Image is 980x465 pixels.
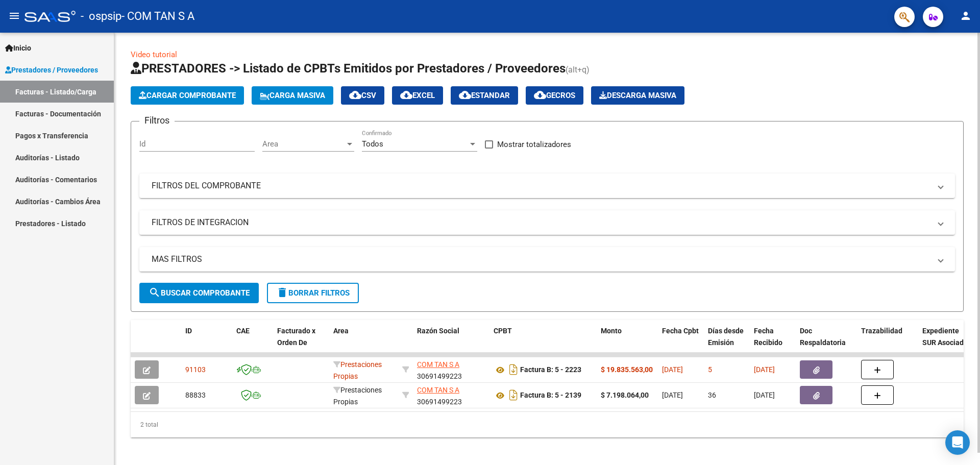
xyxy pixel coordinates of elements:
[232,320,273,365] datatable-header-cell: CAE
[754,365,775,374] span: [DATE]
[534,89,546,101] mat-icon: cloud_download
[459,89,471,101] mat-icon: cloud_download
[417,384,485,406] div: 30691499223
[260,91,325,100] span: Carga Masiva
[349,89,361,101] mat-icon: cloud_download
[149,286,161,299] mat-icon: search
[796,320,857,365] datatable-header-cell: Doc Respaldatoria
[413,320,489,365] datatable-header-cell: Razón Social
[185,391,206,399] span: 88833
[131,61,566,76] span: PRESTADORES -> Listado de CPBTs Emitidos por Prestadores / Proveedores
[149,288,250,298] span: Buscar Comprobante
[750,320,796,365] datatable-header-cell: Fecha Recibido
[131,86,244,105] button: Cargar Comprobante
[662,327,699,335] span: Fecha Cpbt
[139,174,955,198] mat-expansion-panel-header: FILTROS DEL COMPROBANTE
[139,210,955,235] mat-expansion-panel-header: FILTROS DE INTEGRACION
[497,138,571,151] span: Mostrar totalizadores
[8,10,20,22] mat-icon: menu
[526,86,583,105] button: Gecros
[333,360,382,380] span: Prestaciones Propias
[139,247,955,272] mat-expansion-panel-header: MAS FILTROS
[362,139,383,149] span: Todos
[960,10,972,22] mat-icon: person
[181,320,232,365] datatable-header-cell: ID
[520,366,581,374] strong: Factura B: 5 - 2223
[754,327,782,347] span: Fecha Recibido
[658,320,704,365] datatable-header-cell: Fecha Cpbt
[861,327,902,335] span: Trazabilidad
[662,391,683,399] span: [DATE]
[507,387,520,403] i: Descargar documento
[81,5,121,28] span: - ospsip
[185,327,192,335] span: ID
[451,86,518,105] button: Estandar
[459,91,510,100] span: Estandar
[708,327,744,347] span: Días desde Emisión
[708,391,716,399] span: 36
[591,86,684,105] button: Descarga Masiva
[277,327,315,347] span: Facturado x Orden De
[599,91,676,100] span: Descarga Masiva
[333,327,349,335] span: Area
[918,320,974,365] datatable-header-cell: Expediente SUR Asociado
[349,91,376,100] span: CSV
[507,361,520,378] i: Descargar documento
[601,365,653,374] strong: $ 19.835.563,00
[5,42,31,54] span: Inicio
[417,327,459,335] span: Razón Social
[262,139,345,149] span: Area
[252,86,333,105] button: Carga Masiva
[152,217,930,228] mat-panel-title: FILTROS DE INTEGRACION
[857,320,918,365] datatable-header-cell: Trazabilidad
[152,180,930,191] mat-panel-title: FILTROS DEL COMPROBANTE
[945,430,970,455] div: Open Intercom Messenger
[131,50,177,59] a: Video tutorial
[704,320,750,365] datatable-header-cell: Días desde Emisión
[267,283,359,303] button: Borrar Filtros
[520,391,581,400] strong: Factura B: 5 - 2139
[417,360,459,369] span: COM TAN S A
[185,365,206,374] span: 91103
[152,254,930,265] mat-panel-title: MAS FILTROS
[566,65,590,75] span: (alt+q)
[601,391,649,399] strong: $ 7.198.064,00
[236,327,250,335] span: CAE
[121,5,194,28] span: - COM TAN S A
[131,412,964,437] div: 2 total
[400,89,412,101] mat-icon: cloud_download
[601,327,622,335] span: Monto
[392,86,443,105] button: EXCEL
[333,386,382,406] span: Prestaciones Propias
[597,320,658,365] datatable-header-cell: Monto
[273,320,329,365] datatable-header-cell: Facturado x Orden De
[534,91,575,100] span: Gecros
[494,327,512,335] span: CPBT
[800,327,846,347] span: Doc Respaldatoria
[5,64,98,76] span: Prestadores / Proveedores
[400,91,435,100] span: EXCEL
[754,391,775,399] span: [DATE]
[417,359,485,380] div: 30691499223
[276,288,350,298] span: Borrar Filtros
[708,365,712,374] span: 5
[662,365,683,374] span: [DATE]
[341,86,384,105] button: CSV
[276,286,288,299] mat-icon: delete
[591,86,684,105] app-download-masive: Descarga masiva de comprobantes (adjuntos)
[417,386,459,394] span: COM TAN S A
[922,327,968,347] span: Expediente SUR Asociado
[329,320,398,365] datatable-header-cell: Area
[139,113,175,128] h3: Filtros
[489,320,597,365] datatable-header-cell: CPBT
[139,91,236,100] span: Cargar Comprobante
[139,283,259,303] button: Buscar Comprobante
